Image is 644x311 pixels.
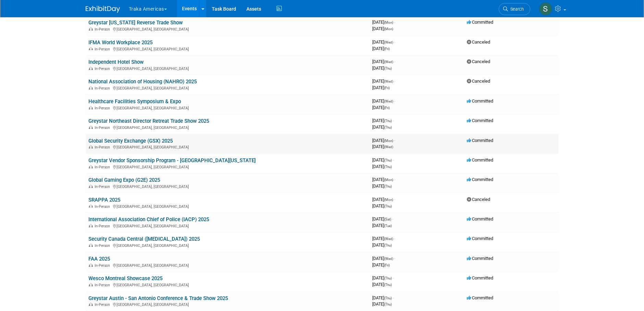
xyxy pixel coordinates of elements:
[467,157,493,163] span: Committed
[95,145,112,149] span: In-Person
[384,106,390,110] span: (Fri)
[372,275,394,280] span: [DATE]
[372,262,390,267] span: [DATE]
[88,295,228,301] a: Greystar Austin - San Antonio Conference & Trade Show 2025
[384,145,393,149] span: (Wed)
[372,216,393,222] span: [DATE]
[372,301,392,307] span: [DATE]
[88,20,183,26] a: Greystar [US_STATE] Reverse Trade Show
[467,275,493,280] span: Committed
[384,139,393,143] span: (Mon)
[88,118,209,124] a: Greystar Northeast Director Retreat Trade Show 2025
[88,275,162,282] a: Wesco Montreal Showcase 2025
[88,157,256,164] a: Greystar Vendor Sponsorship Program - [GEOGRAPHIC_DATA][US_STATE]
[86,6,120,13] img: ExhibitDay
[394,256,395,261] span: -
[89,224,93,227] img: In-Person Event
[89,204,93,208] img: In-Person Event
[384,165,392,169] span: (Thu)
[394,138,395,143] span: -
[467,177,493,182] span: Committed
[88,144,367,149] div: [GEOGRAPHIC_DATA], [GEOGRAPHIC_DATA]
[89,86,93,89] img: In-Person Event
[95,243,112,248] span: In-Person
[88,262,367,268] div: [GEOGRAPHIC_DATA], [GEOGRAPHIC_DATA]
[88,124,367,130] div: [GEOGRAPHIC_DATA], [GEOGRAPHIC_DATA]
[384,204,392,208] span: (Thu)
[384,40,393,44] span: (Wed)
[372,144,393,149] span: [DATE]
[88,203,367,209] div: [GEOGRAPHIC_DATA], [GEOGRAPHIC_DATA]
[384,125,392,129] span: (Thu)
[95,283,112,287] span: In-Person
[372,164,392,169] span: [DATE]
[467,236,493,241] span: Committed
[372,118,394,123] span: [DATE]
[394,39,395,45] span: -
[88,138,173,144] a: Global Security Exchange (GSX) 2025
[89,165,93,168] img: In-Person Event
[384,302,392,306] span: (Thu)
[384,158,392,162] span: (Thu)
[88,256,110,262] a: FAA 2025
[88,105,367,110] div: [GEOGRAPHIC_DATA], [GEOGRAPHIC_DATA]
[467,118,493,123] span: Committed
[508,7,524,12] span: Search
[372,98,395,104] span: [DATE]
[372,203,392,208] span: [DATE]
[88,197,120,203] a: SRAPPA 2025
[539,2,552,15] img: Solon Solano
[394,59,395,64] span: -
[384,237,393,241] span: (Wed)
[499,3,530,15] a: Search
[384,60,393,64] span: (Wed)
[372,26,393,31] span: [DATE]
[88,59,144,65] a: Independent Hotel Show
[88,301,367,307] div: [GEOGRAPHIC_DATA], [GEOGRAPHIC_DATA]
[384,99,393,103] span: (Wed)
[384,47,390,51] span: (Fri)
[467,39,490,45] span: Canceled
[88,39,153,46] a: IFMA World Workplace 2025
[394,20,395,25] span: -
[384,27,393,31] span: (Mon)
[394,197,395,202] span: -
[88,177,160,183] a: Global Gaming Expo (G2E) 2025
[372,157,394,163] span: [DATE]
[372,65,392,71] span: [DATE]
[384,224,392,228] span: (Tue)
[467,79,490,84] span: Canceled
[384,263,390,267] span: (Fri)
[372,295,394,300] span: [DATE]
[95,302,112,307] span: In-Person
[384,257,393,261] span: (Wed)
[89,184,93,188] img: In-Person Event
[95,224,112,228] span: In-Person
[384,80,393,83] span: (Wed)
[372,105,390,110] span: [DATE]
[467,295,493,300] span: Committed
[88,183,367,189] div: [GEOGRAPHIC_DATA], [GEOGRAPHIC_DATA]
[95,184,112,189] span: In-Person
[89,47,93,50] img: In-Person Event
[372,197,395,202] span: [DATE]
[88,65,367,71] div: [GEOGRAPHIC_DATA], [GEOGRAPHIC_DATA]
[88,282,367,287] div: [GEOGRAPHIC_DATA], [GEOGRAPHIC_DATA]
[89,125,93,129] img: In-Person Event
[88,26,367,32] div: [GEOGRAPHIC_DATA], [GEOGRAPHIC_DATA]
[88,46,367,51] div: [GEOGRAPHIC_DATA], [GEOGRAPHIC_DATA]
[372,79,395,84] span: [DATE]
[95,106,112,110] span: In-Person
[88,85,367,91] div: [GEOGRAPHIC_DATA], [GEOGRAPHIC_DATA]
[393,118,394,123] span: -
[372,138,395,143] span: [DATE]
[467,256,493,261] span: Committed
[372,236,395,241] span: [DATE]
[372,256,395,261] span: [DATE]
[89,67,93,70] img: In-Person Event
[467,59,490,64] span: Canceled
[89,302,93,306] img: In-Person Event
[384,296,392,300] span: (Thu)
[372,242,392,248] span: [DATE]
[384,67,392,70] span: (Thu)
